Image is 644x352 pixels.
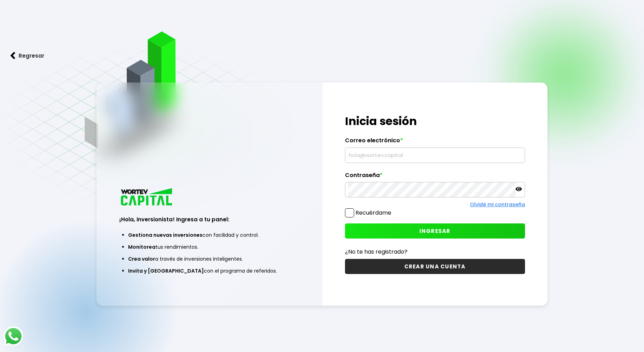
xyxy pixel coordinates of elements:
[470,201,525,208] a: Olvidé mi contraseña
[119,187,175,208] img: logo_wortev_capital
[4,326,23,346] img: logos_whatsapp-icon.242b2217.svg
[345,247,525,256] p: ¿No te has registrado?
[128,267,204,274] span: Invita y [GEOGRAPHIC_DATA]
[345,247,525,274] a: ¿No te has registrado?CREAR UNA CUENTA
[128,241,291,253] li: tus rendimientos.
[345,137,525,148] label: Correo electrónico
[345,172,525,182] label: Contraseña
[11,52,15,59] img: flecha izquierda
[128,243,155,250] span: Monitorea
[128,265,291,277] li: con el programa de referidos.
[345,223,525,239] button: INGRESAR
[128,232,203,239] span: Gestiona nuevas inversiones
[128,229,291,241] li: con facilidad y control.
[128,253,291,265] li: a través de inversiones inteligentes.
[128,255,155,262] span: Crea valor
[345,113,525,130] h1: Inicia sesión
[419,227,451,235] span: INGRESAR
[356,209,391,217] label: Recuérdame
[348,148,522,163] input: hola@wortev.capital
[119,215,299,223] h3: ¡Hola, inversionista! Ingresa a tu panel:
[345,259,525,274] button: CREAR UNA CUENTA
